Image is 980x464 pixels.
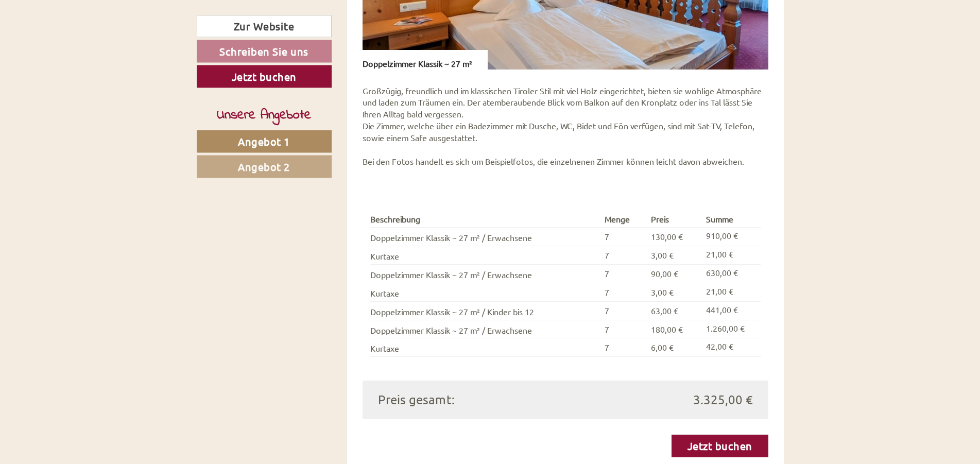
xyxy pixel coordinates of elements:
[600,265,646,284] td: 7
[651,306,678,316] span: 63,00 €
[702,320,761,339] td: 1.260,00 €
[600,228,646,247] td: 7
[672,435,768,458] a: Jetzt buchen
[702,212,761,228] th: Summe
[600,283,646,302] td: 7
[337,267,406,289] button: Senden
[370,320,600,339] td: Doppelzimmer Klassik ~ 27 m² / Erwachsene
[600,247,646,265] td: 7
[600,302,646,320] td: 7
[651,232,683,242] span: 130,00 €
[651,324,683,335] span: 180,00 €
[238,160,290,173] span: Angebot 2
[197,106,332,125] div: Unsere Angebote
[702,265,761,284] td: 630,00 €
[197,65,332,88] a: Jetzt buchen
[370,228,600,247] td: Doppelzimmer Klassik ~ 27 m² / Erwachsene
[702,228,761,247] td: 910,00 €
[242,30,390,38] div: Sie
[370,212,600,228] th: Beschreibung
[236,28,398,59] div: Guten Tag, wie können wir Ihnen helfen?
[184,8,221,25] div: [DATE]
[363,50,488,70] div: Doppelzimmer Klassik ~ 27 m²
[238,135,290,148] span: Angebot 1
[651,269,678,279] span: 90,00 €
[370,283,600,302] td: Kurtaxe
[363,85,768,168] p: Großzügig, freundlich und im klassischen Tiroler Stil mit viel Holz eingerichtet, bieten sie wohl...
[370,265,600,284] td: Doppelzimmer Klassik ~ 27 m² / Erwachsene
[702,247,761,265] td: 21,00 €
[370,247,600,265] td: Kurtaxe
[651,287,674,298] span: 3,00 €
[702,339,761,357] td: 42,00 €
[702,302,761,320] td: 441,00 €
[8,61,262,128] div: Liebe Familie [PERSON_NAME], wir benötigen 3 Zimmer, 2 Zimmer mit 2 Erwachsenen und das dritte Zi...
[647,212,702,228] th: Preis
[370,339,600,357] td: Kurtaxe
[242,50,390,57] small: 15:10
[197,40,332,63] a: Schreiben Sie uns
[693,391,753,409] span: 3.325,00 €
[197,15,332,38] a: Zur Website
[370,391,565,409] div: Preis gesamt:
[600,212,646,228] th: Menge
[370,302,600,320] td: Doppelzimmer Klassik ~ 27 m² / Kinder bis 12
[702,283,761,302] td: 21,00 €
[15,63,256,72] div: [PERSON_NAME]
[600,339,646,357] td: 7
[600,320,646,339] td: 7
[651,342,674,353] span: 6,00 €
[15,119,256,126] small: 15:11
[651,250,674,261] span: 3,00 €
